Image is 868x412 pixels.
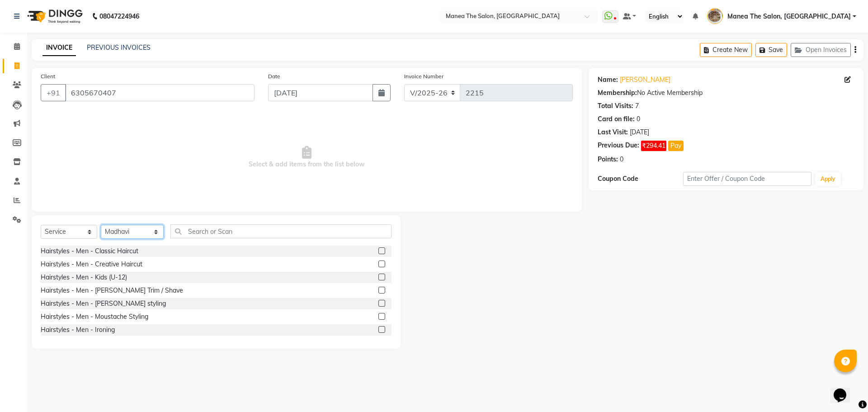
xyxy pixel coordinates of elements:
[41,260,142,269] div: Hairstyles - Men - Creative Haircut
[755,43,787,57] button: Save
[620,155,623,164] div: 0
[598,114,635,124] div: Card on file:
[700,43,752,57] button: Create New
[41,84,66,101] button: +91
[598,128,628,137] div: Last Visit:
[41,299,166,308] div: Hairstyles - Men - [PERSON_NAME] styling
[598,88,637,98] div: Membership:
[641,141,666,151] span: ₹294.41
[65,84,255,101] input: Search by Name/Mobile/Email/Code
[23,4,85,29] img: logo
[598,75,618,85] div: Name:
[41,273,127,282] div: Hairstyles - Men - Kids (U-12)
[41,325,115,335] div: Hairstyles - Men - Ironing
[41,312,148,322] div: Hairstyles - Men - Moustache Styling
[42,40,76,56] a: INVOICE
[683,172,811,186] input: Enter Offer / Coupon Code
[635,101,639,111] div: 7
[637,114,640,124] div: 0
[598,174,683,184] div: Coupon Code
[41,286,183,295] div: Hairstyles - Men - [PERSON_NAME] Trim / Shave
[87,43,151,52] a: PREVIOUS INVOICES
[598,88,854,98] div: No Active Membership
[598,141,639,151] div: Previous Due:
[668,141,684,151] button: Pay
[630,128,649,137] div: [DATE]
[620,75,670,85] a: [PERSON_NAME]
[727,12,851,21] span: Manea The Salon, [GEOGRAPHIC_DATA]
[707,8,723,24] img: Manea The Salon, Kanuru
[815,172,841,186] button: Apply
[598,155,618,164] div: Points:
[41,112,573,203] span: Select & add items from the list below
[170,224,392,238] input: Search or Scan
[598,101,633,111] div: Total Visits:
[268,72,280,81] label: Date
[791,43,851,57] button: Open Invoices
[41,246,138,256] div: Hairstyles - Men - Classic Haircut
[404,72,443,81] label: Invoice Number
[41,72,55,81] label: Client
[830,376,859,403] iframe: chat widget
[99,4,139,29] b: 08047224946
